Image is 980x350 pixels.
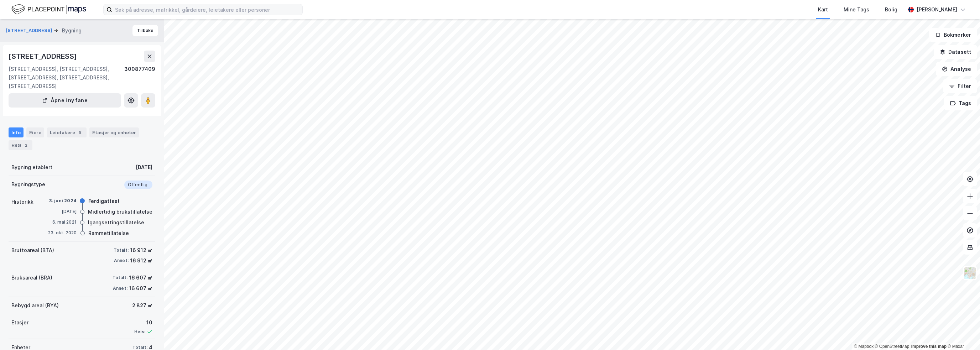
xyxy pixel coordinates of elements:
[963,266,977,280] img: Z
[854,344,874,349] a: Mapbox
[48,198,77,204] div: 3. juni 2024
[885,5,897,14] div: Bolig
[944,316,980,350] div: Kontrollprogram for chat
[9,65,124,90] div: [STREET_ADDRESS], [STREET_ADDRESS], [STREET_ADDRESS], [STREET_ADDRESS], [STREET_ADDRESS]
[11,180,45,189] div: Bygningstype
[134,318,152,327] div: 10
[88,197,120,205] div: Ferdigattest
[11,198,33,206] div: Historikk
[62,26,82,35] div: Bygning
[6,27,54,34] button: [STREET_ADDRESS]
[11,163,52,172] div: Bygning etablert
[92,129,136,136] div: Etasjer og enheter
[11,246,54,255] div: Bruttoareal (BTA)
[11,318,28,327] div: Etasjer
[26,127,44,137] div: Eiere
[88,229,129,237] div: Rammetillatelse
[132,25,158,36] button: Tilbake
[936,62,977,76] button: Analyse
[11,273,52,282] div: Bruksareal (BRA)
[11,3,86,16] img: logo.f888ab2527a4732fd821a326f86c7f29.svg
[129,273,152,282] div: 16 607 ㎡
[911,344,947,349] a: Improve this map
[113,275,127,281] div: Totalt:
[129,284,152,293] div: 16 607 ㎡
[944,96,977,110] button: Tags
[48,230,77,236] div: 23. okt. 2020
[917,5,957,14] div: [PERSON_NAME]
[113,286,127,291] div: Annet:
[112,4,302,15] input: Søk på adresse, matrikkel, gårdeiere, leietakere eller personer
[114,247,129,253] div: Totalt:
[9,140,32,150] div: ESG
[22,142,30,149] div: 2
[134,329,145,335] div: Heis:
[9,127,24,137] div: Info
[844,5,869,14] div: Mine Tags
[944,316,980,350] iframe: Chat Widget
[875,344,909,349] a: OpenStreetMap
[136,163,152,172] div: [DATE]
[124,65,155,90] div: 300877409
[943,79,977,93] button: Filter
[818,5,828,14] div: Kart
[929,28,977,42] button: Bokmerker
[48,219,77,225] div: 6. mai 2021
[130,246,152,255] div: 16 912 ㎡
[48,208,77,215] div: [DATE]
[132,301,152,310] div: 2 827 ㎡
[11,301,59,310] div: Bebygd areal (BYA)
[934,45,977,59] button: Datasett
[9,51,78,62] div: [STREET_ADDRESS]
[9,93,121,108] button: Åpne i ny fane
[77,129,84,136] div: 8
[88,218,144,227] div: Igangsettingstillatelse
[88,208,152,216] div: Midlertidig brukstillatelse
[130,256,152,265] div: 16 912 ㎡
[114,258,129,263] div: Annet:
[47,127,87,137] div: Leietakere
